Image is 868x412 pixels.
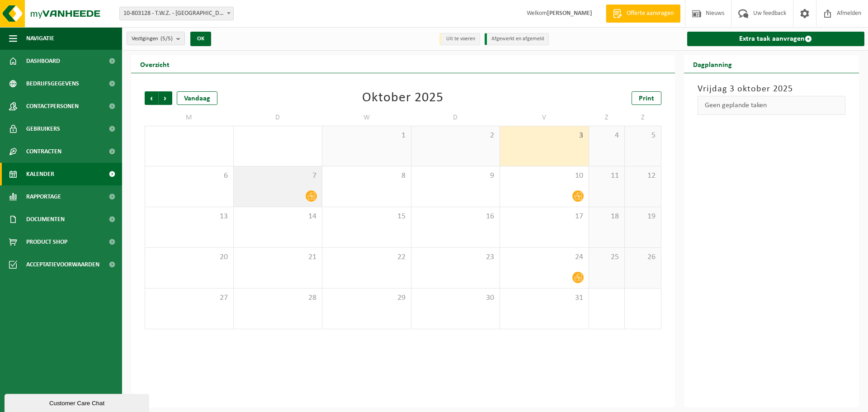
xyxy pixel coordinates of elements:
[625,109,661,126] td: Z
[500,109,589,126] td: V
[127,32,185,45] button: Vestigingen(5/5)
[594,131,620,141] span: 4
[120,7,233,20] span: 10-803128 - T.W.Z. - EVERGEM
[505,131,584,141] span: 3
[505,252,584,262] span: 24
[589,109,625,126] td: Z
[238,293,318,303] span: 28
[411,109,500,126] td: D
[327,171,406,181] span: 8
[190,32,211,46] button: OK
[150,252,229,262] span: 20
[177,91,217,105] div: Vandaag
[26,208,65,231] span: Documenten
[26,118,60,140] span: Gebruikers
[698,96,846,115] div: Geen geplande taken
[416,252,495,262] span: 23
[594,212,620,222] span: 18
[505,212,584,222] span: 17
[439,33,480,45] li: Uit te voeren
[26,163,54,185] span: Kalender
[594,171,620,181] span: 11
[5,392,151,412] iframe: chat widget
[606,5,680,23] a: Offerte aanvragen
[416,293,495,303] span: 30
[505,293,584,303] span: 31
[150,293,229,303] span: 27
[145,91,158,105] span: Vorige
[26,27,54,50] span: Navigatie
[629,131,656,141] span: 5
[119,7,234,20] span: 10-803128 - T.W.Z. - EVERGEM
[629,171,656,181] span: 12
[26,140,61,163] span: Contracten
[327,131,406,141] span: 1
[594,252,620,262] span: 25
[238,252,318,262] span: 21
[26,50,60,72] span: Dashboard
[327,212,406,222] span: 15
[698,82,846,96] h3: Vrijdag 3 oktober 2025
[629,212,656,222] span: 19
[687,32,865,46] a: Extra taak aanvragen
[26,72,79,95] span: Bedrijfsgegevens
[26,185,61,208] span: Rapportage
[26,253,99,276] span: Acceptatievoorwaarden
[26,231,67,253] span: Product Shop
[26,95,79,118] span: Contactpersonen
[629,252,656,262] span: 26
[684,55,741,73] h2: Dagplanning
[150,171,229,181] span: 6
[327,293,406,303] span: 29
[145,109,234,126] td: M
[416,212,495,222] span: 16
[159,91,172,105] span: Volgende
[416,131,495,141] span: 2
[160,36,173,42] count: (5/5)
[238,171,318,181] span: 7
[150,212,229,222] span: 13
[362,91,443,105] div: Oktober 2025
[624,9,676,18] span: Offerte aanvragen
[131,55,179,73] h2: Overzicht
[234,109,323,126] td: D
[485,33,549,45] li: Afgewerkt en afgemeld
[632,91,661,105] a: Print
[505,171,584,181] span: 10
[639,95,654,102] span: Print
[327,252,406,262] span: 22
[132,32,173,46] span: Vestigingen
[238,212,318,222] span: 14
[416,171,495,181] span: 9
[547,10,592,17] strong: [PERSON_NAME]
[322,109,411,126] td: W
